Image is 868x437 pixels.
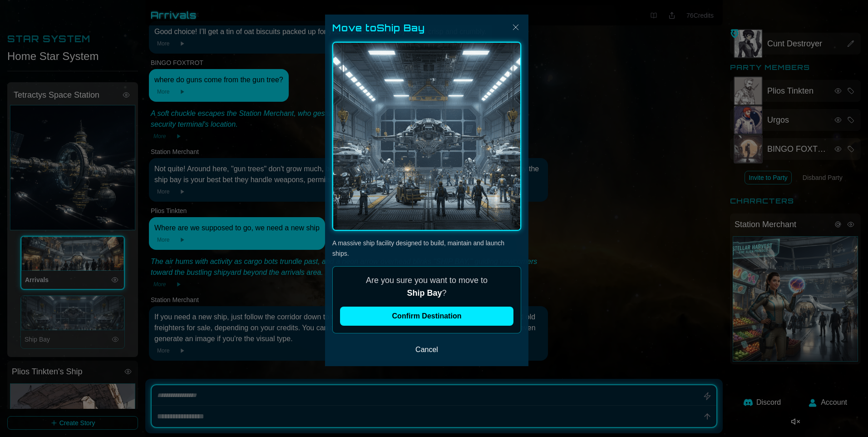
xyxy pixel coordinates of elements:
img: Ship Bay [332,42,521,231]
button: Confirm Destination [340,307,513,326]
span: Ship Bay [407,288,442,298]
h2: Move to Ship Bay [332,22,521,35]
p: Are you sure you want to move to ? [340,274,513,299]
button: Cancel [332,341,521,359]
img: Close [510,22,521,33]
p: A massive ship facility designed to build, maintain and launch ships. [332,238,521,259]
